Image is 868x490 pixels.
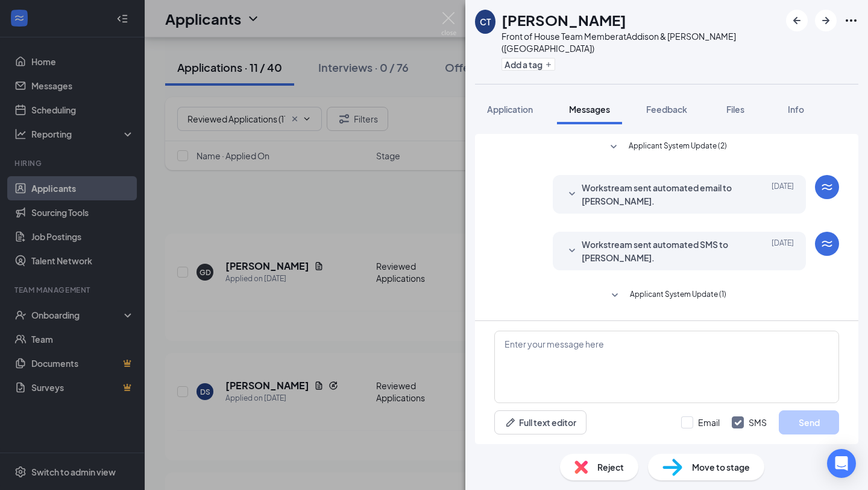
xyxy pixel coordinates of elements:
button: SmallChevronDownApplicant System Update (1) [608,288,726,303]
button: PlusAdd a tag [502,58,555,71]
span: [DATE] [772,181,794,208]
svg: Plus [545,61,552,68]
span: Applicant System Update (2) [629,140,727,154]
svg: WorkstreamLogo [820,180,834,194]
span: Move to stage [692,460,750,474]
button: Send [779,410,839,434]
span: Info [788,104,804,115]
span: Workstream sent automated email to [PERSON_NAME]. [582,181,740,208]
span: Workstream sent automated SMS to [PERSON_NAME]. [582,238,740,264]
svg: SmallChevronDown [565,187,579,202]
div: Open Intercom Messenger [827,449,856,478]
svg: ArrowLeftNew [790,13,804,28]
span: Messages [569,104,610,115]
svg: ArrowRight [819,13,833,28]
div: Front of House Team Member at Addison & [PERSON_NAME] ([GEOGRAPHIC_DATA]) [502,30,780,54]
button: SmallChevronDownApplicant System Update (2) [606,140,727,154]
span: Reject [597,460,624,474]
h1: [PERSON_NAME] [502,10,626,30]
svg: SmallChevronDown [606,140,621,154]
svg: Ellipses [844,13,858,28]
button: ArrowLeftNew [786,10,808,31]
svg: WorkstreamLogo [820,237,834,251]
span: [DATE] [772,238,794,264]
span: Files [726,104,744,115]
span: Feedback [646,104,687,115]
svg: SmallChevronDown [565,244,579,258]
span: Applicant System Update (1) [630,288,726,303]
svg: Pen [505,416,517,428]
button: Full text editorPen [494,410,587,434]
span: Application [487,104,533,115]
svg: SmallChevronDown [608,288,622,303]
div: CT [480,16,491,28]
button: ArrowRight [815,10,837,31]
